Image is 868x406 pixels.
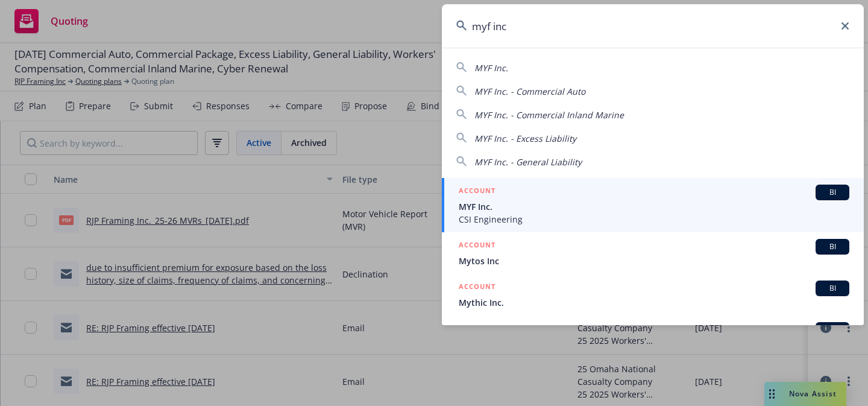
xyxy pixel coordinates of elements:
[459,185,495,199] h5: ACCOUNT
[820,187,844,198] span: BI
[459,255,849,267] span: Mytos Inc
[820,241,844,252] span: BI
[459,281,495,295] h5: ACCOUNT
[474,109,624,121] span: MYF Inc. - Commercial Inland Marine
[474,133,576,144] span: MYF Inc. - Excess Liability
[459,322,495,337] h5: ACCOUNT
[442,4,864,48] input: Search...
[459,239,495,253] h5: ACCOUNT
[459,200,849,213] span: MYF Inc.
[474,156,582,168] span: MYF Inc. - General Liability
[459,213,849,226] span: CSI Engineering
[442,316,864,357] a: ACCOUNTBI
[474,62,508,74] span: MYF Inc.
[820,325,844,335] span: BI
[459,296,849,309] span: Mythic Inc.
[442,232,864,274] a: ACCOUNTBIMytos Inc
[474,86,585,97] span: MYF Inc. - Commercial Auto
[442,274,864,316] a: ACCOUNTBIMythic Inc.
[820,283,844,294] span: BI
[442,178,864,232] a: ACCOUNTBIMYF Inc.CSI Engineering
